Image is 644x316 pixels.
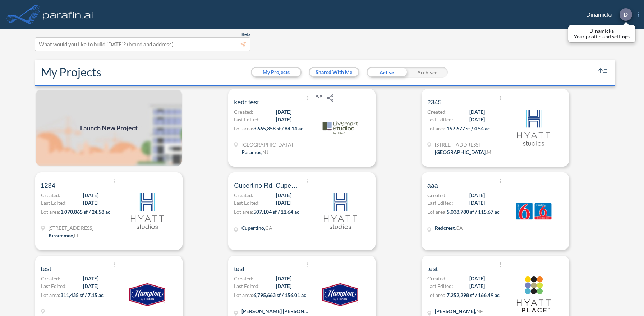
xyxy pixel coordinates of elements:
[574,28,630,34] p: Dinamicka
[574,34,630,39] p: Your profile and settings
[241,32,250,37] span: Beta
[624,11,628,18] p: D
[367,67,407,78] div: Active
[407,67,448,78] div: Archived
